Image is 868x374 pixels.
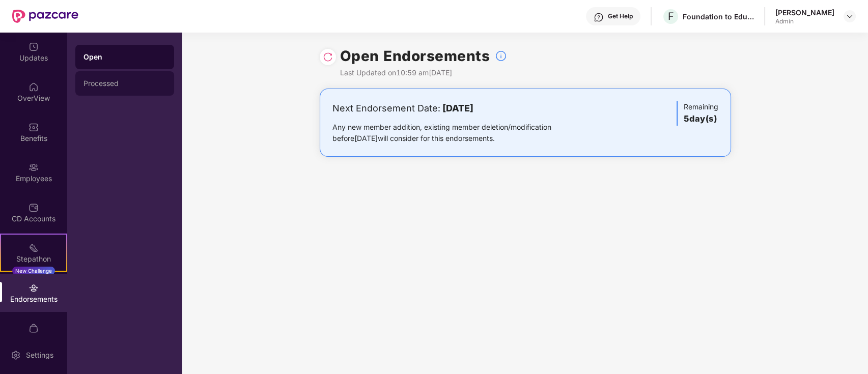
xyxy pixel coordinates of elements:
img: svg+xml;base64,PHN2ZyBpZD0iUmVsb2FkLTMyeDMyIiB4bWxucz0iaHR0cDovL3d3dy53My5vcmcvMjAwMC9zdmciIHdpZH... [323,52,333,62]
img: svg+xml;base64,PHN2ZyBpZD0iRW5kb3JzZW1lbnRzIiB4bWxucz0iaHR0cDovL3d3dy53My5vcmcvMjAwMC9zdmciIHdpZH... [29,283,39,293]
b: [DATE] [442,103,473,113]
div: Settings [23,350,57,360]
img: svg+xml;base64,PHN2ZyBpZD0iU2V0dGluZy0yMHgyMCIgeG1sbnM9Imh0dHA6Ly93d3cudzMub3JnLzIwMDAvc3ZnIiB3aW... [11,350,21,360]
img: svg+xml;base64,PHN2ZyBpZD0iQmVuZWZpdHMiIHhtbG5zPSJodHRwOi8vd3d3LnczLm9yZy8yMDAwL3N2ZyIgd2lkdGg9Ij... [29,122,39,132]
img: svg+xml;base64,PHN2ZyBpZD0iVXBkYXRlZCIgeG1sbnM9Imh0dHA6Ly93d3cudzMub3JnLzIwMDAvc3ZnIiB3aWR0aD0iMj... [29,42,39,52]
img: svg+xml;base64,PHN2ZyBpZD0iQ0RfQWNjb3VudHMiIGRhdGEtbmFtZT0iQ0QgQWNjb3VudHMiIHhtbG5zPSJodHRwOi8vd3... [29,203,39,213]
img: svg+xml;base64,PHN2ZyBpZD0iSW5mb18tXzMyeDMyIiBkYXRhLW5hbWU9IkluZm8gLSAzMngzMiIgeG1sbnM9Imh0dHA6Ly... [495,50,507,62]
img: svg+xml;base64,PHN2ZyBpZD0iRW1wbG95ZWVzIiB4bWxucz0iaHR0cDovL3d3dy53My5vcmcvMjAwMC9zdmciIHdpZHRoPS... [29,162,39,172]
div: Last Updated on 10:59 am[DATE] [340,67,508,78]
img: svg+xml;base64,PHN2ZyBpZD0iSGVscC0zMngzMiIgeG1sbnM9Imh0dHA6Ly93d3cudzMub3JnLzIwMDAvc3ZnIiB3aWR0aD... [594,12,604,22]
div: Remaining [677,101,718,126]
div: Admin [775,17,834,25]
div: Any new member addition, existing member deletion/modification before [DATE] will consider for th... [332,122,583,144]
div: Foundation to Educate Girls Globally [683,12,754,21]
h3: 5 day(s) [684,112,718,126]
div: Stepathon [1,254,66,264]
h1: Open Endorsements [340,45,490,67]
span: F [668,10,674,22]
img: svg+xml;base64,PHN2ZyBpZD0iRHJvcGRvd24tMzJ4MzIiIHhtbG5zPSJodHRwOi8vd3d3LnczLm9yZy8yMDAwL3N2ZyIgd2... [846,12,854,20]
img: svg+xml;base64,PHN2ZyBpZD0iTXlfT3JkZXJzIiBkYXRhLW5hbWU9Ik15IE9yZGVycyIgeG1sbnM9Imh0dHA6Ly93d3cudz... [29,323,39,333]
div: Open [83,52,166,62]
img: svg+xml;base64,PHN2ZyB4bWxucz0iaHR0cDovL3d3dy53My5vcmcvMjAwMC9zdmciIHdpZHRoPSIyMSIgaGVpZ2h0PSIyMC... [29,243,39,253]
img: New Pazcare Logo [12,10,78,23]
div: Next Endorsement Date: [332,101,583,116]
div: Get Help [608,12,633,20]
div: Processed [83,79,166,88]
div: New Challenge [12,267,55,275]
img: svg+xml;base64,PHN2ZyBpZD0iSG9tZSIgeG1sbnM9Imh0dHA6Ly93d3cudzMub3JnLzIwMDAvc3ZnIiB3aWR0aD0iMjAiIG... [29,82,39,92]
div: [PERSON_NAME] [775,8,834,17]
